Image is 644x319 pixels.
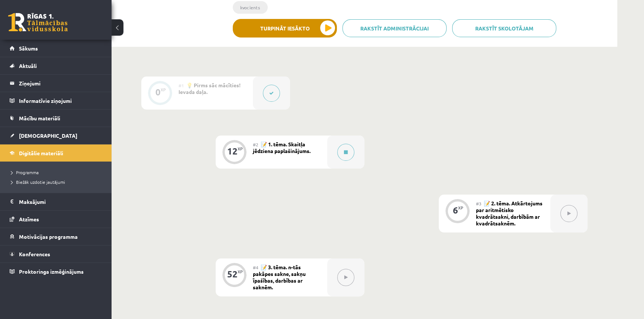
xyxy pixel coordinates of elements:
[253,141,258,147] span: #2
[11,179,104,185] a: Biežāk uzdotie jautājumi
[11,169,39,175] span: Programma
[452,19,556,37] a: Rakstīt skolotājam
[10,193,102,210] a: Maksājumi
[10,110,102,127] a: Mācību materiāli
[10,92,102,109] a: Informatīvie ziņojumi
[11,169,104,176] a: Programma
[19,193,102,210] legend: Maksājumi
[453,207,458,214] div: 6
[19,216,39,222] span: Atzīmes
[19,62,37,69] span: Aktuāli
[10,127,102,144] a: [DEMOGRAPHIC_DATA]
[178,82,241,95] span: 💡 Pirms sāc mācīties! Ievada daļa.
[19,251,50,257] span: Konferences
[10,57,102,74] a: Aktuāli
[10,263,102,280] a: Proktoringa izmēģinājums
[155,89,161,95] div: 0
[10,144,102,162] a: Digitālie materiāli
[238,147,243,151] div: XP
[227,271,238,277] div: 52
[19,268,84,275] span: Proktoringa izmēģinājums
[233,19,337,38] button: Turpināt iesākto
[476,200,542,227] span: 📝 2. tēma. Atkārtojums par aritmētisko kvadrātsakni, darbībām ar kvadrātsaknēm.
[19,92,102,109] legend: Informatīvie ziņojumi
[10,228,102,245] a: Motivācijas programma
[342,19,447,37] a: Rakstīt administrācijai
[8,13,68,32] a: Rīgas 1. Tālmācības vidusskola
[19,75,102,92] legend: Ziņojumi
[178,82,184,88] span: #1
[476,201,482,206] span: #3
[19,115,60,121] span: Mācību materiāli
[19,132,77,139] span: [DEMOGRAPHIC_DATA]
[227,148,238,154] div: 12
[233,1,268,14] li: kvocients
[238,270,243,274] div: XP
[253,141,310,154] span: 📝 1. tēma. Skaitļa jēdziena paplašinājums.
[253,264,258,270] span: #4
[19,45,38,52] span: Sākums
[161,88,166,92] div: XP
[11,179,65,185] span: Biežāk uzdotie jautājumi
[10,211,102,228] a: Atzīmes
[253,264,306,290] span: 📝 3. tēma. n-tās pakāpes sakne, sakņu īpašības, darbības ar saknēm.
[19,150,63,156] span: Digitālie materiāli
[10,245,102,263] a: Konferences
[458,206,463,210] div: XP
[10,75,102,92] a: Ziņojumi
[19,233,78,240] span: Motivācijas programma
[10,40,102,57] a: Sākums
